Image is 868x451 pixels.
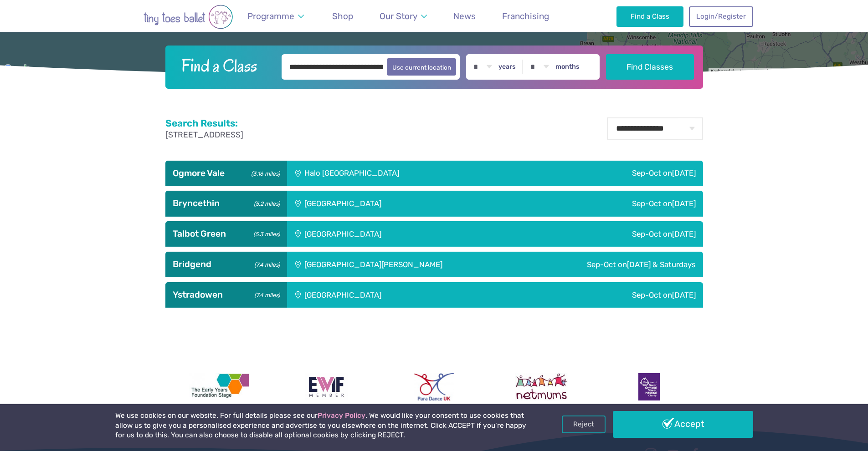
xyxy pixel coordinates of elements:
div: [GEOGRAPHIC_DATA] [287,221,522,247]
a: Login/Register [689,6,753,26]
small: (5.3 miles) [250,228,279,238]
h3: Ogmore Vale [173,168,280,179]
span: Programme [247,11,294,21]
a: Privacy Policy [318,411,365,420]
h3: Bryncethin [173,198,280,209]
a: Franchising [498,5,554,27]
h2: Search Results: [165,117,243,129]
div: Sep-Oct on [522,191,703,216]
a: News [449,5,480,27]
label: years [498,63,516,71]
span: Franchising [502,11,549,21]
button: Use current location [387,58,457,76]
h2: Find a Class [174,54,275,77]
span: Our Story [380,11,417,21]
a: Programme [243,5,308,27]
a: Our Story [375,5,431,27]
span: [DATE] [672,168,696,177]
div: Sep-Oct on [522,282,703,308]
span: News [453,11,476,21]
small: (7.4 miles) [251,289,279,299]
small: (5.2 miles) [251,198,279,208]
a: Accept [613,411,753,437]
img: The Early Years Foundation Stage [189,373,249,400]
img: Para Dance UK [414,373,453,400]
div: Sep-Oct on [524,252,703,277]
small: (7.4 miles) [251,259,279,269]
div: [GEOGRAPHIC_DATA][PERSON_NAME] [287,252,524,277]
div: [GEOGRAPHIC_DATA] [287,282,522,308]
p: [STREET_ADDRESS] [165,129,243,141]
h3: Bridgend [173,259,280,270]
div: Sep-Oct on [522,221,703,247]
span: Shop [332,11,353,21]
a: Reject [562,416,606,433]
div: Halo [GEOGRAPHIC_DATA] [287,161,539,186]
h3: Ystradowen [173,289,280,300]
a: Shop [328,5,358,27]
p: We use cookies on our website. For full details please see our . We would like your consent to us... [115,411,530,441]
small: (3.16 miles) [248,168,279,177]
span: [DATE] [672,229,696,238]
img: Encouraging Women Into Franchising [305,373,348,400]
img: Google [2,63,32,75]
div: [GEOGRAPHIC_DATA] [287,191,522,216]
h3: Talbot Green [173,228,280,239]
a: Open this area in Google Maps (opens a new window) [2,63,32,75]
label: months [555,63,580,71]
img: tiny toes ballet [115,5,261,29]
a: Find a Class [616,6,683,26]
span: [DATE] & Saturdays [627,260,696,269]
span: [DATE] [672,290,696,299]
div: Sep-Oct on [538,161,703,186]
span: [DATE] [672,199,696,208]
button: Find Classes [606,54,694,80]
